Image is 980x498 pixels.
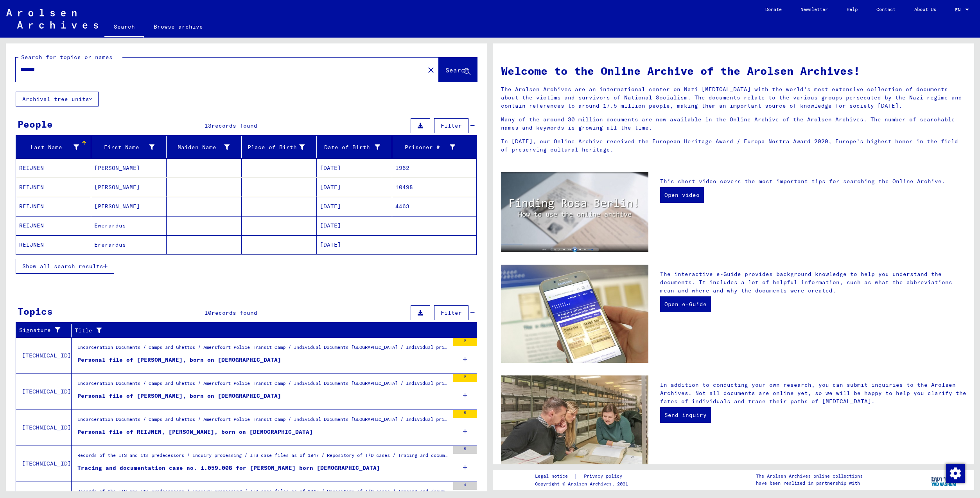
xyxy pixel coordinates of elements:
div: Prisoner # [395,143,455,152]
div: Date of Birth [320,143,380,152]
p: The Arolsen Archives online collections [756,473,863,480]
div: 2 [453,374,477,382]
a: Legal notice [535,472,574,480]
mat-header-cell: Prisoner # [392,136,476,158]
div: People [18,117,53,131]
div: First Name [94,141,166,153]
a: Privacy policy [578,472,632,480]
p: The Arolsen Archives are an international center on Nazi [MEDICAL_DATA] with the world’s most ext... [501,85,966,110]
p: In addition to conducting your own research, you can submit inquiries to the Arolsen Archives. No... [660,381,966,406]
p: This short video covers the most important tips for searching the Online Archive. [660,177,966,186]
div: Incarceration Documents / Camps and Ghettos / Amersfoort Police Transit Camp / Individual Documen... [77,416,449,427]
span: Filter [441,309,462,316]
div: Records of the ITS and its predecessors / Inquiry processing / ITS case files as of 1947 / Reposi... [77,452,449,463]
div: 2 [453,338,477,346]
div: Title [75,327,458,335]
mat-cell: [DATE] [317,159,392,177]
mat-cell: 10498 [392,178,476,197]
mat-cell: [PERSON_NAME] [91,197,166,216]
mat-cell: 4463 [392,197,476,216]
img: inquiries.jpg [501,375,648,474]
div: Prisoner # [395,141,467,153]
div: Tracing and documentation case no. 1.059.008 for [PERSON_NAME] born [DEMOGRAPHIC_DATA] [77,464,380,472]
mat-header-cell: Last Name [16,136,91,158]
span: 13 [205,122,212,129]
span: Show all search results [22,263,103,270]
button: Search [439,58,477,82]
a: Open e-Guide [660,296,711,312]
td: [TECHNICAL_ID] [16,337,72,373]
button: Archival tree units [16,92,99,106]
mat-cell: [DATE] [317,216,392,235]
mat-header-cell: Date of Birth [317,136,392,158]
div: Topics [18,304,53,318]
mat-cell: [PERSON_NAME] [91,178,166,197]
div: Place of Birth [245,141,316,153]
button: Show all search results [16,259,114,274]
mat-cell: [PERSON_NAME] [91,159,166,177]
mat-cell: Ererardus [91,235,166,254]
div: 5 [453,446,477,454]
div: | [535,472,632,480]
mat-label: Search for topics or names [21,54,113,61]
span: records found [212,122,257,129]
div: Personal file of REIJNEN, [PERSON_NAME], born on [DEMOGRAPHIC_DATA] [77,428,313,436]
button: Filter [434,118,468,133]
a: Open video [660,187,704,203]
div: Place of Birth [245,143,305,152]
mat-cell: 1962 [392,159,476,177]
mat-cell: [DATE] [317,197,392,216]
div: First Name [94,143,154,152]
span: EN [955,7,964,13]
button: Clear [423,62,439,78]
mat-cell: REIJNEN [16,159,91,177]
span: records found [212,309,257,316]
img: video.jpg [501,172,648,252]
mat-cell: [DATE] [317,178,392,197]
mat-cell: Ewerardus [91,216,166,235]
span: 10 [205,309,212,316]
div: Title [75,324,467,337]
div: Change consent [946,464,964,482]
p: Copyright © Arolsen Archives, 2021 [535,480,632,487]
div: Maiden Name [170,141,241,153]
div: Incarceration Documents / Camps and Ghettos / Amersfoort Police Transit Camp / Individual Documen... [77,344,449,355]
a: Send inquiry [660,407,711,423]
mat-cell: [DATE] [317,235,392,254]
div: Last Name [19,143,79,152]
div: 4 [453,482,477,490]
a: Search [104,17,144,38]
a: Browse archive [144,17,212,36]
p: have been realized in partnership with [756,480,863,487]
mat-icon: close [426,65,436,75]
p: The interactive e-Guide provides background knowledge to help you understand the documents. It in... [660,270,966,295]
mat-cell: REIJNEN [16,216,91,235]
div: Incarceration Documents / Camps and Ghettos / Amersfoort Police Transit Camp / Individual Documen... [77,380,449,391]
mat-header-cell: First Name [91,136,166,158]
img: Arolsen_neg.svg [6,9,98,29]
h1: Welcome to the Online Archive of the Arolsen Archives! [501,63,966,79]
td: [TECHNICAL_ID] [16,446,72,482]
mat-cell: REIJNEN [16,235,91,254]
img: Change consent [946,464,965,483]
mat-header-cell: Place of Birth [242,136,317,158]
mat-header-cell: Maiden Name [167,136,242,158]
div: Personal file of [PERSON_NAME], born on [DEMOGRAPHIC_DATA] [77,392,281,400]
mat-cell: REIJNEN [16,197,91,216]
div: Last Name [19,141,91,153]
span: Search [445,66,469,74]
p: Many of the around 30 million documents are now available in the Online Archive of the Arolsen Ar... [501,115,966,132]
div: Signature [19,326,61,334]
span: Filter [441,122,462,129]
p: In [DATE], our Online Archive received the European Heritage Award / Europa Nostra Award 2020, Eu... [501,137,966,154]
div: Date of Birth [320,141,391,153]
div: Personal file of [PERSON_NAME], born on [DEMOGRAPHIC_DATA] [77,356,281,364]
div: Maiden Name [170,143,230,152]
div: 5 [453,410,477,418]
button: Filter [434,305,468,320]
td: [TECHNICAL_ID] [16,410,72,446]
div: Signature [19,324,71,337]
img: eguide.jpg [501,265,648,363]
img: yv_logo.png [930,470,959,489]
mat-cell: REIJNEN [16,178,91,197]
